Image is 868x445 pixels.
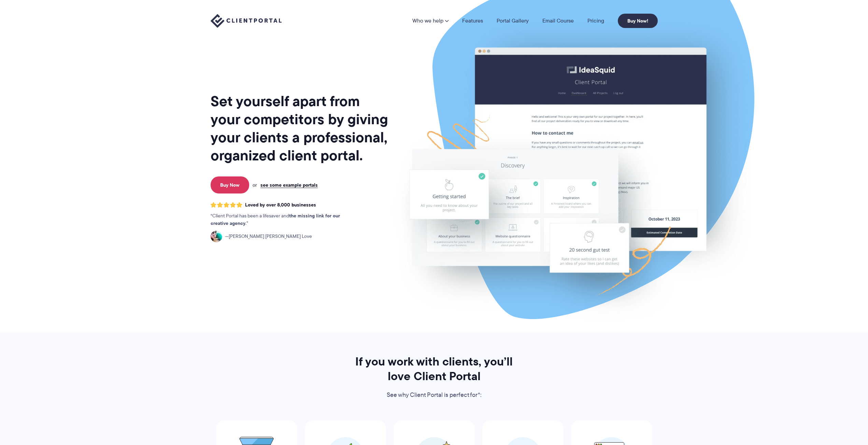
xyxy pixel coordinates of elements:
a: see some example portals [260,182,318,188]
p: Client Portal has been a lifesaver and . [211,212,354,227]
h1: Set yourself apart from your competitors by giving your clients a professional, organized client ... [211,92,389,164]
a: Features [462,18,483,24]
a: Email Course [542,18,574,24]
a: Buy Now! [618,14,658,28]
span: [PERSON_NAME] [PERSON_NAME] Love [225,233,312,240]
a: Buy Now [211,176,249,193]
p: See why Client Portal is perfect for*: [346,390,522,400]
a: Who we help [412,18,449,24]
a: Pricing [587,18,604,24]
span: or [253,182,257,188]
h2: If you work with clients, you’ll love Client Portal [346,354,522,384]
strong: the missing link for our creative agency [211,212,340,227]
span: Loved by over 8,000 businesses [245,202,316,208]
a: Portal Gallery [497,18,529,24]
